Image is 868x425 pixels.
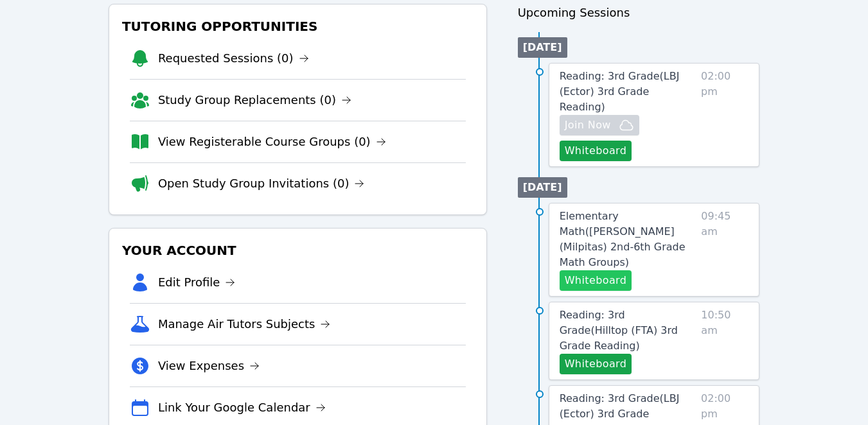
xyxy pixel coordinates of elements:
button: Whiteboard [560,354,632,374]
span: 10:50 am [701,308,748,374]
a: Manage Air Tutors Subjects [158,315,331,333]
h3: Tutoring Opportunities [120,15,476,38]
button: Whiteboard [560,141,632,161]
a: Requested Sessions (0) [158,49,309,67]
a: Link Your Google Calendar [158,399,326,417]
a: Reading: 3rd Grade(LBJ (Ector) 3rd Grade Reading) [560,69,696,115]
span: 09:45 am [701,209,748,291]
li: [DATE] [518,177,567,198]
a: Open Study Group Invitations (0) [158,175,365,193]
a: Elementary Math([PERSON_NAME] (Milpitas) 2nd-6th Grade Math Groups) [560,209,696,270]
span: Reading: 3rd Grade ( LBJ (Ector) 3rd Grade Reading ) [560,70,680,113]
a: Study Group Replacements (0) [158,91,351,109]
a: Edit Profile [158,273,236,291]
a: Reading: 3rd Grade(Hilltop (FTA) 3rd Grade Reading) [560,308,696,354]
span: 02:00 pm [701,69,748,161]
span: Elementary Math ( [PERSON_NAME] (Milpitas) 2nd-6th Grade Math Groups ) [560,210,686,268]
h3: Your Account [120,239,476,262]
h3: Upcoming Sessions [518,4,760,22]
span: Reading: 3rd Grade ( Hilltop (FTA) 3rd Grade Reading ) [560,309,678,352]
span: Join Now [565,117,611,133]
li: [DATE] [518,37,567,58]
button: Whiteboard [560,270,632,291]
a: View Registerable Course Groups (0) [158,133,386,151]
button: Join Now [560,115,639,135]
a: View Expenses [158,357,260,375]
